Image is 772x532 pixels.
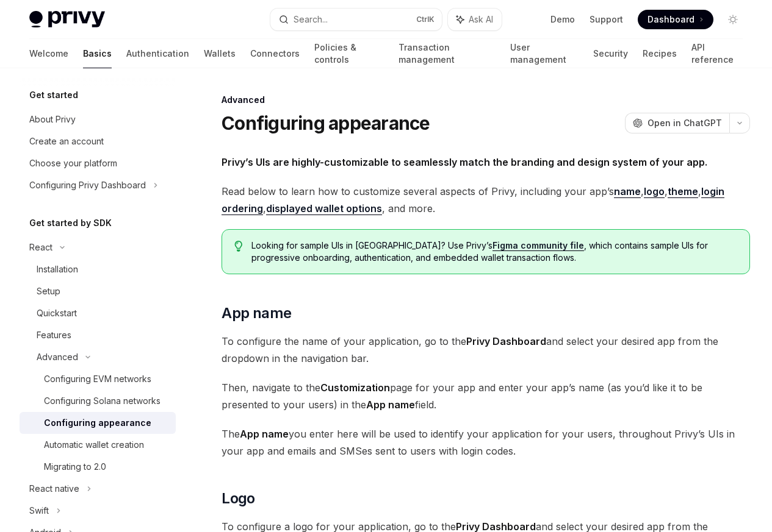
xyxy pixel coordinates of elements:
div: Setup [37,284,60,299]
a: Support [590,13,623,26]
h5: Get started by SDK [29,216,112,230]
a: Figma community file [492,240,584,251]
a: Dashboard [638,10,713,29]
a: Configuring EVM networks [20,368,176,390]
div: Search... [294,12,328,27]
div: Configuring appearance [44,416,151,430]
h5: Get started [29,88,78,102]
a: Recipes [643,39,677,68]
a: Choose your platform [20,152,176,174]
div: Configuring Solana networks [44,394,161,408]
a: Installation [20,258,176,280]
a: Welcome [29,39,68,68]
div: React native [29,481,79,496]
img: light logo [29,11,105,28]
span: Ask AI [469,13,493,26]
a: API reference [691,39,743,68]
strong: Privy Dashboard [466,335,546,347]
div: Advanced [37,350,78,364]
a: Setup [20,280,176,302]
a: Configuring appearance [20,412,176,434]
span: Logo [222,489,255,508]
a: About Privy [20,108,176,130]
a: Wallets [204,39,236,68]
button: Toggle dark mode [723,10,743,29]
div: Quickstart [37,306,77,321]
span: To configure the name of your application, go to the and select your desired app from the dropdow... [222,333,750,367]
span: Looking for sample UIs in [GEOGRAPHIC_DATA]? Use Privy’s , which contains sample UIs for progress... [251,239,737,264]
div: Configuring EVM networks [44,372,151,386]
span: Open in ChatGPT [648,117,722,129]
a: Migrating to 2.0 [20,456,176,478]
svg: Tip [234,241,243,252]
a: name [614,185,641,198]
a: Basics [83,39,112,68]
div: Swift [29,503,49,518]
strong: Privy’s UIs are highly-customizable to seamlessly match the branding and design system of your app. [222,156,707,168]
a: Transaction management [399,39,495,68]
span: Read below to learn how to customize several aspects of Privy, including your app’s , , , , , and... [222,183,750,217]
div: Choose your platform [29,156,117,171]
a: logo [644,185,665,198]
a: Connectors [250,39,300,68]
h1: Configuring appearance [222,112,430,134]
a: Quickstart [20,302,176,324]
div: Features [37,328,71,342]
div: React [29,240,52,255]
div: Create an account [29,134,104,149]
a: Security [593,39,628,68]
a: Demo [550,13,575,26]
button: Search...CtrlK [270,9,442,30]
a: User management [510,39,579,68]
div: Automatic wallet creation [44,438,144,452]
a: theme [668,185,698,198]
span: Dashboard [648,13,694,26]
strong: App name [366,399,415,411]
strong: App name [240,428,289,440]
a: Automatic wallet creation [20,434,176,456]
strong: Customization [320,381,390,394]
span: Then, navigate to the page for your app and enter your app’s name (as you’d like it to be present... [222,379,750,413]
a: Configuring Solana networks [20,390,176,412]
span: App name [222,303,291,323]
a: Features [20,324,176,346]
span: The you enter here will be used to identify your application for your users, throughout Privy’s U... [222,425,750,459]
a: Create an account [20,130,176,152]
button: Open in ChatGPT [625,113,729,133]
div: Migrating to 2.0 [44,459,106,474]
a: displayed wallet options [266,202,382,215]
a: Policies & controls [314,39,384,68]
a: Authentication [126,39,189,68]
div: Configuring Privy Dashboard [29,178,146,193]
div: Advanced [222,94,750,106]
span: Ctrl K [416,15,435,24]
div: Installation [37,262,78,277]
div: About Privy [29,112,76,127]
button: Ask AI [448,9,502,30]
